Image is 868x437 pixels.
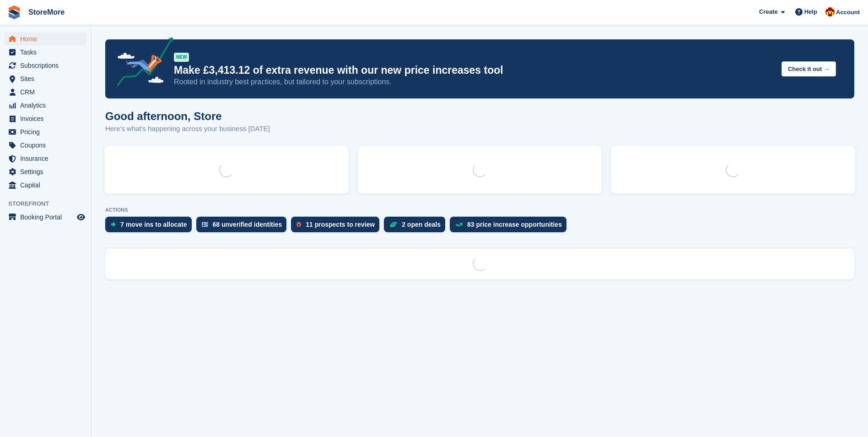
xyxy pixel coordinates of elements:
img: move_ins_to_allocate_icon-fdf77a2bb77ea45bf5b3d319d69a93e2d87916cf1d5bf7949dd705db3b84f3ca.svg [111,222,116,227]
a: menu [5,59,86,72]
a: menu [5,152,86,165]
a: StoreMore [25,5,68,20]
a: menu [5,179,86,191]
img: Store More Team [825,7,835,16]
span: Coupons [20,139,75,152]
p: Here's what's happening across your business [DATE] [105,124,270,134]
span: Insurance [20,152,75,165]
a: Preview store [75,212,86,223]
img: price_increase_opportunities-93ffe204e8149a01c8c9dc8f82e8f89637d9d84a8eef4429ea346261dce0b2c0.svg [455,223,463,227]
p: Rooted in industry best practices, but tailored to your subscriptions. [174,77,774,87]
span: Capital [20,179,75,191]
div: 11 prospects to review [306,221,375,228]
span: Help [804,7,817,16]
span: Storefront [8,199,91,208]
img: stora-icon-8386f47178a22dfd0bd8f6a31ec36ba5ce8667c1dd55bd0f319d3a0aa187defe.svg [7,5,21,19]
span: Account [836,8,860,17]
a: menu [5,72,86,85]
span: Pricing [20,126,75,138]
img: prospect-51fa495bee0391a8d652442698ab0144808aea92771e9ea1ae160a38d050c398.svg [297,222,301,227]
a: menu [5,46,86,59]
span: Subscriptions [20,59,75,72]
img: deal-1b604bf984904fb50ccaf53a9ad4b4a5d6e5aea283cecdc64d6e3604feb123c2.svg [389,221,397,228]
div: NEW [174,53,189,62]
div: 7 move ins to allocate [120,221,187,228]
img: price-adjustments-announcement-icon-8257ccfd72463d97f412b2fc003d46551f7dbcb40ab6d574587a9cd5c0d94... [109,37,173,89]
a: 83 price increase opportunities [450,217,571,237]
img: verify_identity-adf6edd0f0f0b5bbfe63781bf79b02c33cf7c696d77639b501bdc392416b5a36.svg [202,222,208,227]
div: 2 open deals [402,221,441,228]
a: menu [5,86,86,98]
a: menu [5,139,86,152]
span: CRM [20,86,75,98]
a: menu [5,165,86,178]
a: menu [5,99,86,112]
div: 68 unverified identities [213,221,282,228]
a: 2 open deals [384,217,450,237]
p: Make £3,413.12 of extra revenue with our new price increases tool [174,64,774,77]
span: Analytics [20,99,75,112]
a: menu [5,112,86,125]
a: 68 unverified identities [196,217,291,237]
a: menu [5,126,86,138]
span: Tasks [20,46,75,59]
h1: Good afternoon, Store [105,110,270,122]
span: Sites [20,72,75,85]
a: menu [5,211,86,224]
a: menu [5,33,86,45]
span: Invoices [20,112,75,125]
button: Check it out → [782,61,836,76]
span: Create [759,7,777,16]
a: 11 prospects to review [291,217,384,237]
a: 7 move ins to allocate [105,217,196,237]
span: Settings [20,165,75,178]
span: Home [20,33,75,45]
p: ACTIONS [105,207,854,213]
span: Booking Portal [20,211,75,224]
div: 83 price increase opportunities [467,221,562,228]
